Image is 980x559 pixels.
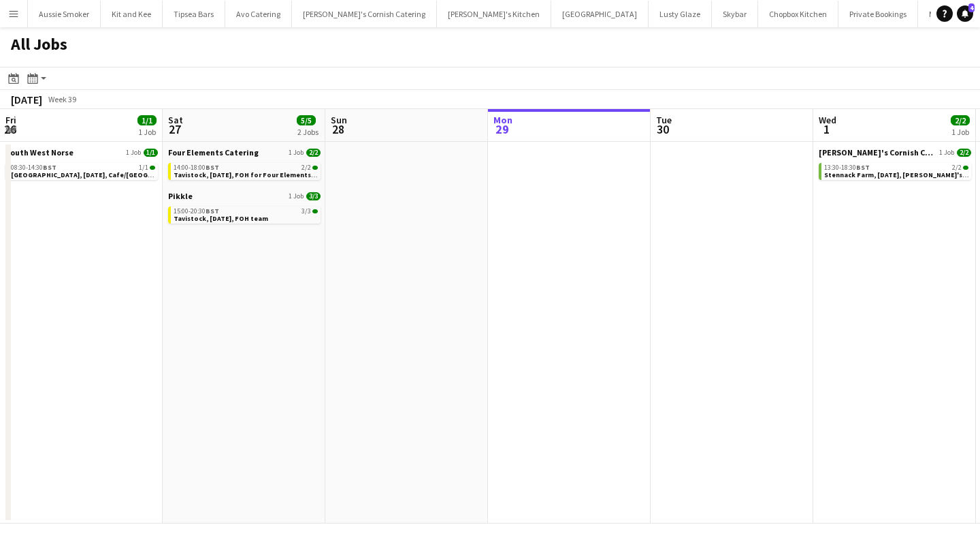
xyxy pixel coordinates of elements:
[168,147,321,191] div: Four Elements Catering1 Job2/214:00-18:00BST2/2Tavistock, [DATE], FOH for Four Elements Catering
[5,114,16,126] span: Fri
[150,166,155,170] span: 1/1
[28,1,101,27] button: Aussie Smoker
[3,121,16,137] span: 26
[654,121,672,137] span: 30
[292,1,437,27] button: [PERSON_NAME]'s Cornish Catering
[963,166,968,170] span: 2/2
[306,192,321,200] span: 3/3
[301,164,311,171] span: 2/2
[712,1,758,27] button: Skybar
[168,191,321,226] div: Pikkle1 Job3/315:00-20:30BST3/3Tavistock, [DATE], FOH team
[168,191,321,201] a: Pikkle1 Job3/3
[493,114,512,126] span: Mon
[5,147,158,183] div: South West Norse1 Job1/108:30-14:30BST1/1[GEOGRAPHIC_DATA], [DATE], Cafe/[GEOGRAPHIC_DATA] (SW No...
[819,147,971,183] div: [PERSON_NAME]'s Cornish Catering1 Job2/213:30-18:30BST2/2Stennack Farm, [DATE], [PERSON_NAME]'s C...
[289,149,304,157] span: 1 Job
[957,5,973,22] a: 4
[312,166,318,170] span: 2/2
[168,191,193,201] span: Pikkle
[297,127,318,137] div: 2 Jobs
[824,163,968,179] a: 13:30-18:30BST2/2Stennack Farm, [DATE], [PERSON_NAME]'s Catering
[163,1,225,27] button: Tipsea Bars
[306,149,321,157] span: 2/2
[951,115,970,125] span: 2/2
[819,114,836,126] span: Wed
[11,163,155,179] a: 08:30-14:30BST1/1[GEOGRAPHIC_DATA], [DATE], Cafe/[GEOGRAPHIC_DATA] (SW Norse)
[824,164,870,171] span: 13:30-18:30
[491,121,512,137] span: 29
[101,1,163,27] button: Kit and Kee
[939,149,954,157] span: 1 Job
[551,1,649,27] button: [GEOGRAPHIC_DATA]
[289,192,304,200] span: 1 Job
[206,207,219,215] span: BST
[206,163,219,172] span: BST
[952,164,962,171] span: 2/2
[957,149,971,157] span: 2/2
[11,164,56,171] span: 08:30-14:30
[856,163,870,172] span: BST
[138,127,156,137] div: 1 Job
[301,208,311,215] span: 3/3
[126,149,141,157] span: 1 Job
[817,121,836,137] span: 1
[331,114,347,126] span: Sun
[838,1,918,27] button: Private Bookings
[166,121,183,137] span: 27
[174,207,318,222] a: 15:00-20:30BST3/3Tavistock, [DATE], FOH team
[168,114,183,126] span: Sat
[5,147,158,157] a: South West Norse1 Job1/1
[329,121,347,137] span: 28
[225,1,292,27] button: Avo Catering
[5,147,73,157] span: South West Norse
[43,163,56,172] span: BST
[168,147,321,157] a: Four Elements Catering1 Job2/2
[139,164,148,171] span: 1/1
[312,209,318,213] span: 3/3
[11,93,42,106] div: [DATE]
[819,147,936,157] span: Kerra's Cornish Catering
[297,115,316,125] span: 5/5
[45,94,79,104] span: Week 39
[174,214,268,223] span: Tavistock, 27th September, FOH team
[649,1,712,27] button: Lusty Glaze
[951,127,969,137] div: 1 Job
[168,147,259,157] span: Four Elements Catering
[174,164,219,171] span: 14:00-18:00
[174,170,342,179] span: Tavistock, 27th September, FOH for Four Elements Catering
[758,1,838,27] button: Chopbox Kitchen
[437,1,551,27] button: [PERSON_NAME]'s Kitchen
[144,149,158,157] span: 1/1
[656,114,672,126] span: Tue
[137,115,157,125] span: 1/1
[11,170,232,179] span: Exeter, 26th September, Cafe/Barista (SW Norse)
[968,3,975,12] span: 4
[819,147,971,157] a: [PERSON_NAME]'s Cornish Catering1 Job2/2
[174,163,318,179] a: 14:00-18:00BST2/2Tavistock, [DATE], FOH for Four Elements Catering
[174,208,219,215] span: 15:00-20:30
